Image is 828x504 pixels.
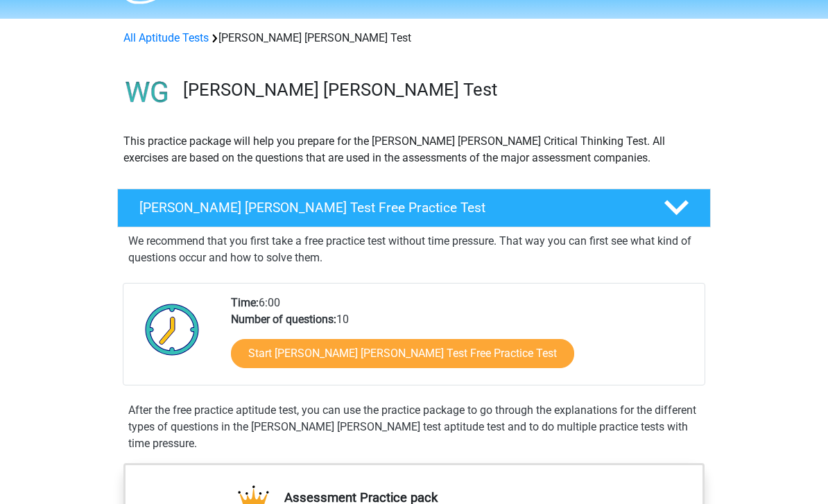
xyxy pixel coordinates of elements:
[123,134,705,167] p: This practice package will help you prepare for the [PERSON_NAME] [PERSON_NAME] Critical Thinking...
[118,64,177,123] img: watson glaser test
[231,313,336,327] b: Number of questions:
[123,32,209,45] a: All Aptitude Tests
[123,403,705,453] div: After the free practice aptitude test, you can use the practice package to go through the explana...
[139,200,641,216] h4: [PERSON_NAME] [PERSON_NAME] Test Free Practice Test
[118,31,710,47] div: [PERSON_NAME] [PERSON_NAME] Test
[231,297,259,310] b: Time:
[128,234,700,267] p: We recommend that you first take a free practice test without time pressure. That way you can fir...
[112,189,716,228] a: [PERSON_NAME] [PERSON_NAME] Test Free Practice Test
[221,295,704,385] div: 6:00 10
[183,80,700,101] h3: [PERSON_NAME] [PERSON_NAME] Test
[231,340,574,369] a: Start [PERSON_NAME] [PERSON_NAME] Test Free Practice Test
[137,295,207,365] img: Clock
